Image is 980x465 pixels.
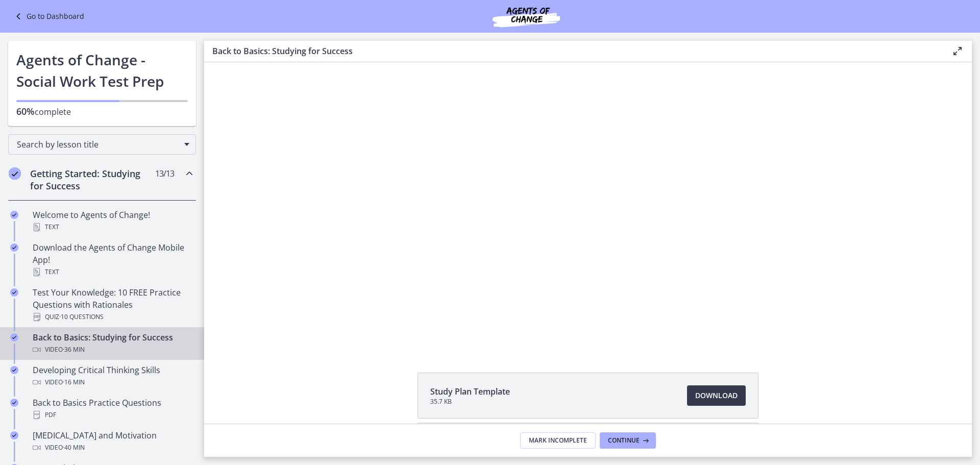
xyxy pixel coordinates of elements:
[33,429,192,454] div: [MEDICAL_DATA] and Motivation
[33,397,192,421] div: Back to Basics Practice Questions
[30,167,155,192] h2: Getting Started: Studying for Success
[600,432,656,449] button: Continue
[33,376,192,388] div: Video
[520,432,596,449] button: Mark Incomplete
[63,344,85,356] span: · 36 min
[33,266,192,278] div: Text
[33,442,192,454] div: Video
[10,399,18,407] i: Completed
[63,376,85,388] span: · 16 min
[10,333,18,341] i: Completed
[33,409,192,421] div: PDF
[430,385,510,398] span: Study Plan Template
[687,385,746,406] a: Download
[529,436,587,445] span: Mark Incomplete
[63,442,85,454] span: · 40 min
[695,389,738,402] span: Download
[16,105,35,117] span: 60%
[33,344,192,356] div: Video
[59,311,104,323] span: · 10 Questions
[33,331,192,356] div: Back to Basics: Studying for Success
[465,4,587,29] img: Agents of Change
[17,139,179,150] span: Search by lesson title
[16,105,188,118] p: complete
[10,431,18,439] i: Completed
[8,134,196,155] div: Search by lesson title
[33,221,192,233] div: Text
[204,62,972,349] iframe: Video Lesson
[33,364,192,388] div: Developing Critical Thinking Skills
[10,288,18,297] i: Completed
[12,10,84,22] a: Go to Dashboard
[430,398,510,406] span: 35.7 KB
[33,241,192,278] div: Download the Agents of Change Mobile App!
[155,167,174,180] span: 13 / 13
[608,436,640,445] span: Continue
[10,243,18,252] i: Completed
[33,286,192,323] div: Test Your Knowledge: 10 FREE Practice Questions with Rationales
[10,211,18,219] i: Completed
[10,366,18,374] i: Completed
[33,311,192,323] div: Quiz
[33,209,192,233] div: Welcome to Agents of Change!
[16,49,188,92] h1: Agents of Change - Social Work Test Prep
[9,167,21,180] i: Completed
[212,45,935,57] h3: Back to Basics: Studying for Success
